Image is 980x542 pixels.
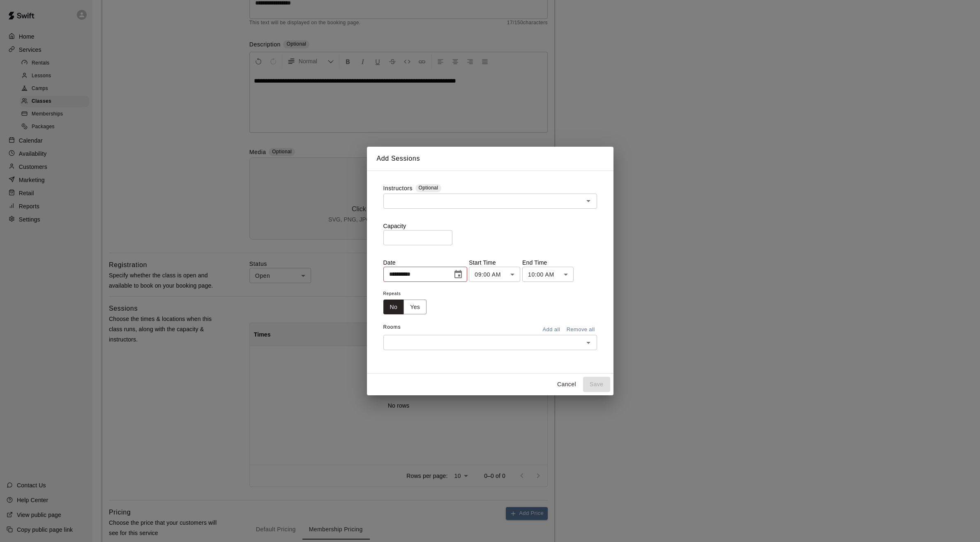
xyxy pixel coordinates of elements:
[383,300,427,315] div: outlined button group
[565,323,597,336] button: Remove all
[450,266,466,283] button: Choose date, selected date is Oct 13, 2025
[383,184,413,194] label: Instructors
[538,323,565,336] button: Add all
[383,324,401,330] span: Rooms
[469,267,520,282] div: 09:00 AM
[583,337,594,348] button: Open
[383,222,597,230] p: Capacity
[367,147,613,171] h2: Add Sessions
[469,258,520,267] p: Start Time
[383,258,467,267] p: Date
[522,258,574,267] p: End Time
[383,288,434,300] span: Repeats
[383,300,404,315] button: No
[419,185,438,191] span: Optional
[404,300,427,315] button: Yes
[553,377,580,392] button: Cancel
[522,267,574,282] div: 10:00 AM
[583,195,594,207] button: Open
